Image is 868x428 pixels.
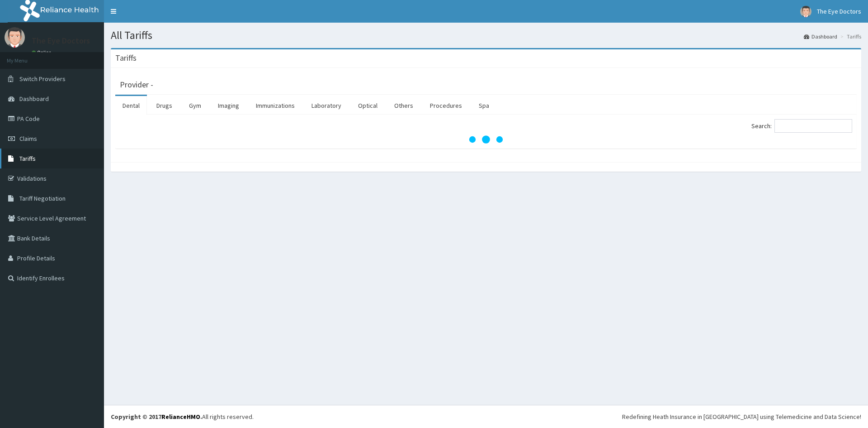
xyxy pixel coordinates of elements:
[468,121,504,158] svg: audio-loading
[472,96,496,115] a: Spa
[19,194,66,202] span: Tariff Negotiation
[351,96,385,115] a: Optical
[304,96,349,115] a: Laboratory
[32,49,53,56] a: Online
[249,96,302,115] a: Immunizations
[32,37,90,45] p: The Eye Doctors
[19,95,49,103] span: Dashboard
[774,119,852,133] input: Search:
[804,33,837,40] a: Dashboard
[5,27,25,48] img: User Image
[111,29,861,41] h1: All Tariffs
[111,413,202,421] strong: Copyright © 2017 .
[104,405,868,428] footer: All rights reserved.
[800,6,811,17] img: User Image
[182,96,208,115] a: Gym
[19,75,66,83] span: Switch Providers
[19,154,36,163] span: Tariffs
[838,33,861,40] li: Tariffs
[19,135,37,143] span: Claims
[423,96,469,115] a: Procedures
[149,96,179,115] a: Drugs
[387,96,420,115] a: Others
[622,412,861,421] div: Redefining Heath Insurance in [GEOGRAPHIC_DATA] using Telemedicine and Data Science!
[211,96,246,115] a: Imaging
[817,7,861,15] span: The Eye Doctors
[115,96,147,115] a: Dental
[161,413,200,421] a: RelianceHMO
[115,54,137,62] h3: Tariffs
[120,81,153,89] h3: Provider -
[751,119,852,133] label: Search:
